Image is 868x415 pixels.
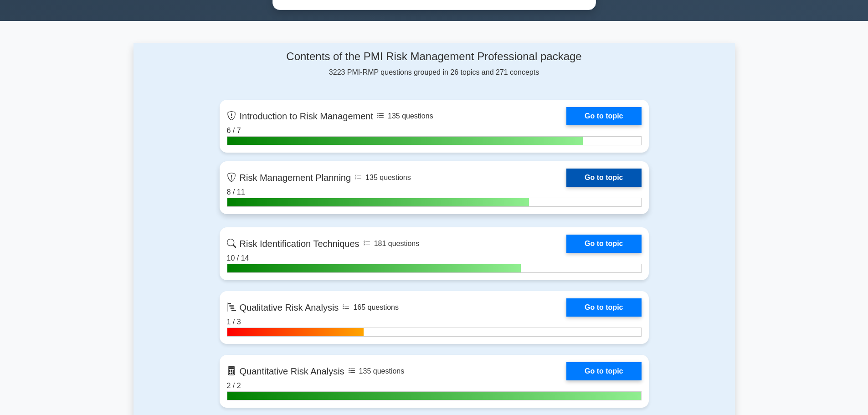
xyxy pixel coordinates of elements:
a: Go to topic [566,362,641,380]
a: Go to topic [566,298,641,317]
h4: Contents of the PMI Risk Management Professional package [220,50,649,63]
a: Go to topic [566,107,641,125]
a: Go to topic [566,235,641,253]
div: 3223 PMI-RMP questions grouped in 26 topics and 271 concepts [220,50,649,78]
a: Go to topic [566,169,641,187]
